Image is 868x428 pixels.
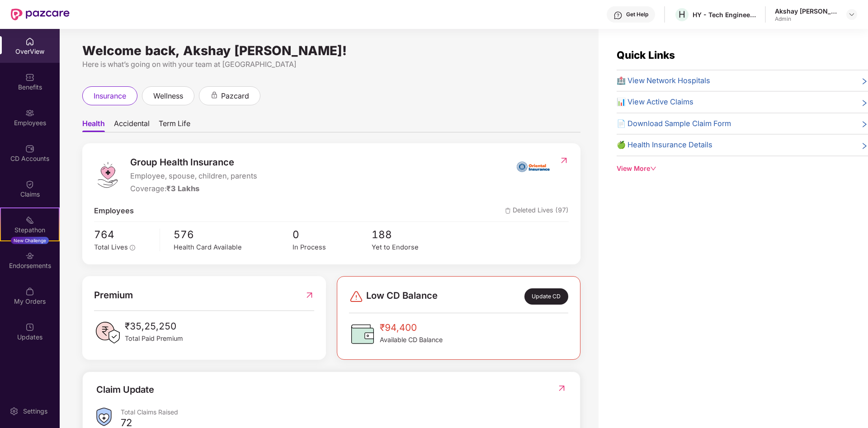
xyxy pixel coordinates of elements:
[305,288,314,302] img: RedirectIcon
[25,216,34,225] img: svg+xml;base64,PHN2ZyB4bWxucz0iaHR0cDovL3d3dy53My5vcmcvMjAwMC9zdmciIHdpZHRoPSIyMSIgaGVpZ2h0PSIyMC...
[174,226,292,243] span: 576
[617,96,693,108] span: 📊 View Active Claims
[25,287,34,296] img: svg+xml;base64,PHN2ZyBpZD0iTXlfT3JkZXJzIiBkYXRhLW5hbWU9Ik15IE9yZGVycyIgeG1sbnM9Imh0dHA6Ly93d3cudz...
[617,75,710,87] span: 🏥 View Network Hospitals
[516,155,550,178] img: insurerIcon
[125,319,183,334] span: ₹35,25,250
[380,320,443,335] span: ₹94,400
[94,205,134,217] span: Employees
[861,98,868,108] span: right
[130,170,257,182] span: Employee, spouse, children, parents
[94,243,128,251] span: Total Lives
[366,288,438,305] span: Low CD Balance
[25,144,34,153] img: svg+xml;base64,PHN2ZyBpZD0iQ0RfQWNjb3VudHMiIGRhdGEtbmFtZT0iQ0QgQWNjb3VudHMiIHhtbG5zPSJodHRwOi8vd3...
[114,119,150,132] span: Accidental
[775,7,838,15] div: Akshay [PERSON_NAME]
[9,407,19,416] img: svg+xml;base64,PHN2ZyBpZD0iU2V0dGluZy0yMHgyMCIgeG1sbnM9Imh0dHA6Ly93d3cudzMub3JnLzIwMDAvc3ZnIiB3aW...
[221,90,249,102] span: pazcard
[25,251,34,260] img: svg+xml;base64,PHN2ZyBpZD0iRW5kb3JzZW1lbnRzIiB4bWxucz0iaHR0cDovL3d3dy53My5vcmcvMjAwMC9zdmciIHdpZH...
[25,73,34,82] img: svg+xml;base64,PHN2ZyBpZD0iQmVuZWZpdHMiIHhtbG5zPSJodHRwOi8vd3d3LnczLm9yZy8yMDAwL3N2ZyIgd2lkdGg9Ij...
[82,59,580,70] div: Here is what’s going on with your team at [GEOGRAPHIC_DATA]
[174,242,292,253] div: Health Card Available
[775,15,838,23] div: Admin
[130,155,257,169] span: Group Health Insurance
[125,334,183,343] span: Total Paid Premium
[617,139,712,151] span: 🍏 Health Insurance Details
[557,384,566,393] img: RedirectIcon
[372,242,451,253] div: Yet to Endorse
[130,245,135,250] span: info-circle
[650,165,656,172] span: down
[11,9,70,20] img: New Pazcare Logo
[679,9,685,20] span: H
[617,164,868,174] div: View More
[380,335,443,345] span: Available CD Balance
[94,161,121,188] img: logo
[166,184,199,193] span: ₹3 Lakhs
[1,226,59,235] div: Stepathon
[11,237,49,244] div: New Challenge
[121,408,566,416] div: Total Claims Raised
[559,156,569,165] img: RedirectIcon
[96,383,154,397] div: Claim Update
[861,120,868,130] span: right
[693,10,756,19] div: HY - Tech Engineers Limited
[82,119,105,132] span: Health
[349,289,363,304] img: svg+xml;base64,PHN2ZyBpZD0iRGFuZ2VyLTMyeDMyIiB4bWxucz0iaHR0cDovL3d3dy53My5vcmcvMjAwMC9zdmciIHdpZH...
[94,288,133,302] span: Premium
[210,91,218,99] div: animation
[82,47,580,54] div: Welcome back, Akshay [PERSON_NAME]!
[505,208,511,214] img: deleteIcon
[153,90,183,102] span: wellness
[25,323,34,332] img: svg+xml;base64,PHN2ZyBpZD0iVXBkYXRlZCIgeG1sbnM9Imh0dHA6Ly93d3cudzMub3JnLzIwMDAvc3ZnIiB3aWR0aD0iMj...
[292,242,372,253] div: In Process
[25,108,34,118] img: svg+xml;base64,PHN2ZyBpZD0iRW1wbG95ZWVzIiB4bWxucz0iaHR0cDovL3d3dy53My5vcmcvMjAwMC9zdmciIHdpZHRoPS...
[626,11,648,18] div: Get Help
[349,320,376,348] img: CDBalanceIcon
[25,180,34,189] img: svg+xml;base64,PHN2ZyBpZD0iQ2xhaW0iIHhtbG5zPSJodHRwOi8vd3d3LnczLm9yZy8yMDAwL3N2ZyIgd2lkdGg9IjIwIi...
[617,118,731,130] span: 📄 Download Sample Claim Form
[94,226,153,243] span: 764
[292,226,372,243] span: 0
[524,288,568,305] div: Update CD
[861,141,868,151] span: right
[94,319,121,346] img: PaidPremiumIcon
[617,49,675,61] span: Quick Links
[861,77,868,87] span: right
[130,183,257,195] div: Coverage:
[20,407,50,416] div: Settings
[96,408,112,426] img: ClaimsSummaryIcon
[25,37,34,46] img: svg+xml;base64,PHN2ZyBpZD0iSG9tZSIgeG1sbnM9Imh0dHA6Ly93d3cudzMub3JnLzIwMDAvc3ZnIiB3aWR0aD0iMjAiIG...
[94,90,126,102] span: insurance
[848,11,855,18] img: svg+xml;base64,PHN2ZyBpZD0iRHJvcGRvd24tMzJ4MzIiIHhtbG5zPSJodHRwOi8vd3d3LnczLm9yZy8yMDAwL3N2ZyIgd2...
[159,119,190,132] span: Term Life
[372,226,451,243] span: 188
[613,11,623,20] img: svg+xml;base64,PHN2ZyBpZD0iSGVscC0zMngzMiIgeG1sbnM9Imh0dHA6Ly93d3cudzMub3JnLzIwMDAvc3ZnIiB3aWR0aD...
[505,205,569,217] span: Deleted Lives (97)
